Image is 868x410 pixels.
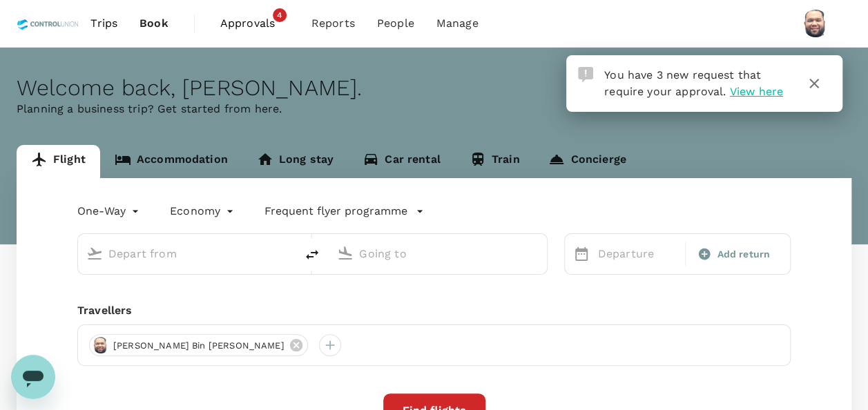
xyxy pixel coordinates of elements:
img: avatar-67b4218f54620.jpeg [93,337,109,353]
button: Frequent flyer programme [264,203,424,219]
div: Economy [170,200,237,222]
div: One-Way [77,200,142,222]
a: Concierge [534,145,640,178]
button: delete [296,238,329,271]
a: Car rental [348,145,455,178]
input: Going to [359,243,517,264]
input: Depart from [108,243,267,264]
span: View here [729,85,782,98]
a: Accommodation [100,145,242,178]
button: Open [286,252,289,255]
p: Frequent flyer programme [264,203,407,219]
button: Open [537,252,540,255]
span: Book [139,15,168,32]
div: Travellers [77,302,791,319]
img: Approval Request [578,67,593,82]
p: Planning a business trip? Get started from here. [17,101,851,117]
p: Departure [598,246,677,262]
iframe: Button to launch messaging window [11,355,55,399]
span: Manage [436,15,479,32]
a: Flight [17,145,100,178]
a: Long stay [242,145,348,178]
div: [PERSON_NAME] Bin [PERSON_NAME] [89,334,308,356]
span: Approvals [220,15,289,32]
a: Train [455,145,534,178]
div: Welcome back , [PERSON_NAME] . [17,75,851,101]
span: You have 3 new request that require your approval. [604,68,761,98]
img: Muhammad Hariz Bin Abdul Rahman [802,10,829,37]
span: [PERSON_NAME] Bin [PERSON_NAME] [105,339,293,353]
span: Reports [311,15,355,32]
span: Add return [717,247,770,262]
span: Trips [90,15,117,32]
img: Control Union Malaysia Sdn. Bhd. [17,8,79,39]
span: 4 [273,8,287,22]
span: People [377,15,414,32]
